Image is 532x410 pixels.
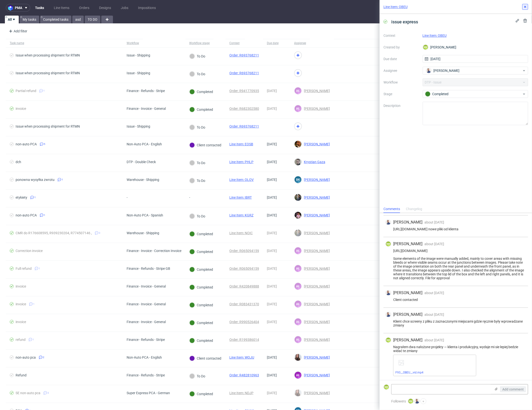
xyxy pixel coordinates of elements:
img: Matteo Corsico [295,141,301,148]
img: Sandra Beśka [295,390,301,396]
div: Non-Auto PCA - English [127,142,162,146]
div: invoice [16,107,26,111]
div: Completed [189,320,213,326]
div: Completed [189,302,213,308]
figcaption: AŁ [295,265,301,272]
a: All [5,16,19,23]
span: about [DATE] [424,313,444,317]
img: Michał Rachański [386,220,391,225]
span: 1 [33,302,35,306]
span: [PERSON_NAME] [434,68,460,73]
a: Order: R065094159 [229,249,259,253]
div: etykiety [16,196,27,199]
a: Order: R990526404 [229,320,259,324]
div: Changelog [406,205,422,213]
div: [URL][DOMAIN_NAME] Some elements of the image were manually added, mainly to cover areas with mis... [385,249,526,280]
div: ponowna wysyłka zwrotu [16,178,55,182]
span: 3 [47,391,49,395]
img: Michał Rachański [415,399,420,404]
span: [PERSON_NAME] [302,284,330,288]
label: Description [383,103,419,124]
div: Finance - Invoice - General [127,302,166,306]
div: Completed [189,231,213,237]
div: Completed [425,91,522,97]
div: Finance - Refunds - Stripe [127,373,165,377]
div: Workflow [127,41,139,45]
div: Assignee [294,41,306,45]
div: Issue when processing shipment for RTMN [16,53,80,57]
label: Workflow [383,79,419,85]
span: [PERSON_NAME] [302,213,330,217]
div: Finance - Invoice - General [127,107,166,111]
div: To Do [189,71,205,77]
a: Tasks [32,4,47,12]
span: [PERSON_NAME] [302,267,330,270]
span: [PERSON_NAME] [302,107,330,111]
div: Klient chce screeny z pliku z zaznaczonymi miejscami gdzie ręcznie były wprowadzane zmiany [385,319,526,327]
div: Issue when processing shipment for RTMN [16,124,80,128]
a: Order: R420849888 [229,284,259,288]
span: [PERSON_NAME] [302,391,330,395]
span: [DATE] [267,89,277,93]
img: Krystian Gaza [295,158,301,165]
span: [PERSON_NAME] [302,142,330,146]
div: Client contacted [189,142,221,148]
figcaption: AŁ [295,372,301,379]
div: dch [16,160,21,164]
a: TO DO [85,16,100,23]
a: Order: R199386014 [229,338,259,342]
span: [DATE] [267,107,277,111]
a: Order: R693768211 [229,124,259,128]
a: Line Item: EOSB [229,142,253,146]
img: Maciej Sobola [295,230,301,236]
a: Line Item: WOJU [229,355,254,359]
div: Correction invoice [16,249,43,253]
figcaption: KM [408,399,413,404]
div: Finance - Invoice - General [127,284,166,288]
span: [PERSON_NAME] [302,373,330,377]
span: [PERSON_NAME] [302,338,330,342]
div: Workflow stage [189,41,210,45]
div: Super Express PCA - German [127,391,170,395]
span: 1 [62,178,63,182]
span: 1 [44,213,45,217]
span: [DATE] [267,231,277,235]
div: To Do [189,125,205,130]
div: Completed [189,338,213,343]
label: Due date [383,56,419,62]
div: Completed [189,391,213,397]
div: invoice [16,302,26,306]
span: [DATE] [267,196,277,199]
span: [DATE] [267,320,277,324]
a: Designs [96,4,114,12]
span: [PERSON_NAME] [302,355,330,359]
span: [PERSON_NAME] [393,290,422,296]
a: Completed tasks [40,16,71,23]
div: Full refund [16,267,32,270]
div: Non-Auto PCA - English [127,355,162,359]
a: Orders [76,4,92,12]
a: Jobs [118,4,131,12]
div: To Do [189,214,205,219]
img: Maciej Sobola [295,194,301,201]
figcaption: AŁ [295,301,301,307]
a: Line Item: OBEU [423,34,447,37]
img: Michał Rachański [426,68,431,73]
img: Michał Rachański [386,312,391,317]
span: [DATE] [267,213,277,217]
a: Order: R682302580 [229,107,259,111]
div: [URL][DOMAIN_NAME] nowe pliki od klienta [385,227,526,231]
div: refund [16,338,26,342]
div: Completed [189,107,213,112]
div: - [189,196,201,199]
span: [PERSON_NAME] [302,249,330,253]
div: Issue - Shipping [127,124,150,128]
span: [PERSON_NAME] [393,241,422,247]
a: Line Items [51,4,72,12]
a: F93__OBEU__vid.mp4 [395,371,423,374]
a: Order: R065094159 [229,267,259,270]
span: [PERSON_NAME] [302,196,330,199]
span: 5 [44,142,45,146]
a: asd [72,16,84,23]
label: Assignee [383,68,419,74]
